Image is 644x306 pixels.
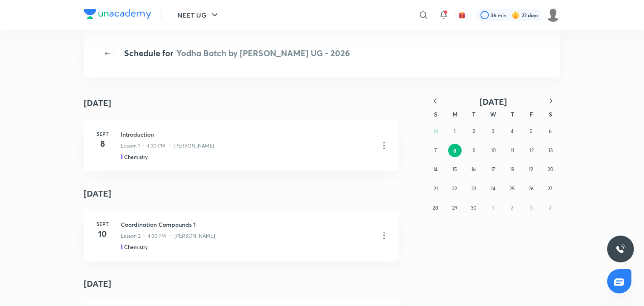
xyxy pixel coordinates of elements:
h4: 10 [94,228,111,240]
abbr: September 21, 2025 [434,185,438,192]
abbr: September 1, 2025 [454,128,455,134]
button: September 4, 2025 [505,124,519,138]
abbr: September 10, 2025 [491,147,496,153]
abbr: Thursday [511,110,514,118]
button: September 20, 2025 [543,163,557,176]
abbr: Sunday [434,110,437,118]
button: September 19, 2025 [525,163,538,176]
button: September 6, 2025 [543,124,557,138]
button: September 17, 2025 [486,163,500,176]
button: NEET UG [172,7,225,23]
button: September 15, 2025 [448,163,461,176]
button: September 1, 2025 [448,124,461,138]
h4: 8 [94,137,111,150]
p: Lesson 2 • 4:30 PM • [PERSON_NAME] [121,232,215,240]
button: September 29, 2025 [448,201,461,215]
button: September 10, 2025 [486,144,500,157]
button: September 13, 2025 [544,144,557,157]
img: ttu [615,244,626,254]
abbr: September 17, 2025 [491,166,495,172]
a: Sept8IntroductionLesson 1 • 4:30 PM • [PERSON_NAME]Chemistry [84,120,399,171]
a: Sept10Coordination Compounds 1Lesson 2 • 4:30 PM • [PERSON_NAME]Chemistry [84,210,399,261]
img: avatar [458,11,466,19]
button: September 27, 2025 [543,182,557,195]
abbr: September 9, 2025 [473,147,475,153]
h4: [DATE] [84,97,111,109]
h4: [DATE] [84,271,399,297]
span: Yodha Batch by [PERSON_NAME] UG - 2026 [177,47,350,59]
abbr: September 16, 2025 [471,166,476,172]
button: September 18, 2025 [505,163,519,176]
abbr: Monday [452,110,457,118]
h3: Introduction [121,130,372,139]
button: [DATE] [444,96,542,107]
h6: Sept [94,130,111,137]
a: Company Logo [84,9,151,21]
abbr: September 14, 2025 [433,166,438,172]
button: September 28, 2025 [429,201,442,215]
button: September 23, 2025 [467,182,480,195]
abbr: September 18, 2025 [510,166,514,172]
abbr: September 22, 2025 [452,185,457,192]
abbr: September 12, 2025 [530,147,534,153]
button: September 14, 2025 [429,163,442,176]
button: September 12, 2025 [525,144,538,157]
abbr: Wednesday [490,110,496,118]
abbr: September 23, 2025 [471,185,476,192]
button: September 26, 2025 [525,182,538,195]
p: Lesson 1 • 4:30 PM • [PERSON_NAME] [121,142,214,150]
abbr: September 27, 2025 [548,185,553,192]
abbr: September 3, 2025 [492,128,494,134]
button: September 21, 2025 [429,182,442,195]
h3: Coordination Compounds 1 [121,220,372,229]
abbr: September 7, 2025 [434,147,437,153]
span: [DATE] [480,96,507,107]
abbr: September 26, 2025 [528,185,534,192]
h6: Sept [94,220,111,228]
button: September 7, 2025 [429,144,442,157]
abbr: September 20, 2025 [548,166,553,172]
abbr: September 13, 2025 [548,147,553,153]
abbr: Friday [530,110,533,118]
button: September 9, 2025 [467,144,481,157]
abbr: September 30, 2025 [471,205,476,211]
h5: Chemistry [124,153,148,161]
img: Tanya Kumari [546,8,560,22]
abbr: September 29, 2025 [452,205,457,211]
button: September 25, 2025 [505,182,519,195]
abbr: September 15, 2025 [452,166,457,172]
abbr: Saturday [549,110,552,118]
button: September 24, 2025 [486,182,500,195]
button: September 3, 2025 [486,124,500,138]
abbr: September 4, 2025 [511,128,514,134]
abbr: September 24, 2025 [490,185,496,192]
abbr: September 25, 2025 [509,185,515,192]
button: September 5, 2025 [525,124,538,138]
abbr: Tuesday [472,110,475,118]
h4: [DATE] [84,181,399,207]
button: September 16, 2025 [467,163,480,176]
abbr: September 8, 2025 [453,147,456,154]
h5: Chemistry [124,243,148,251]
img: streak [512,11,520,19]
button: September 22, 2025 [448,182,461,195]
abbr: September 28, 2025 [433,205,438,211]
abbr: September 6, 2025 [549,128,552,134]
button: September 11, 2025 [506,144,519,157]
button: September 30, 2025 [467,201,480,215]
button: September 2, 2025 [467,124,480,138]
button: September 8, 2025 [448,144,462,157]
button: avatar [455,8,469,22]
abbr: September 19, 2025 [529,166,533,172]
abbr: September 5, 2025 [530,128,532,134]
h4: Schedule for [124,47,350,60]
img: Company Logo [84,9,151,19]
abbr: September 11, 2025 [511,147,514,153]
abbr: September 2, 2025 [473,128,475,134]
